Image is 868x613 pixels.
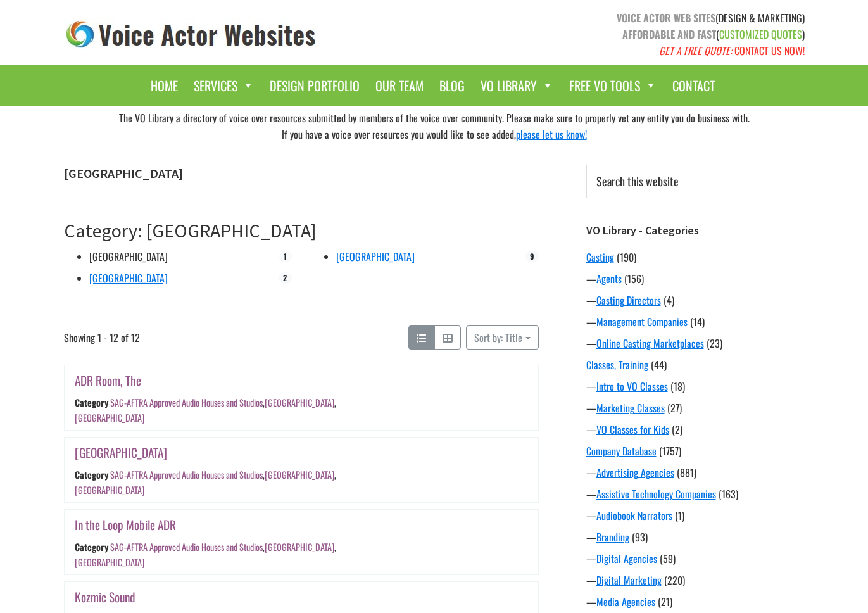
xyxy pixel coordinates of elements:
[659,43,732,58] em: GET A FREE QUOTE:
[586,293,814,308] div: —
[651,357,667,372] span: (44)
[586,508,814,523] div: —
[586,357,648,372] a: Classes, Training
[264,541,334,554] a: [GEOGRAPHIC_DATA]
[586,336,814,351] div: —
[75,396,108,410] div: Category
[75,396,336,424] div: , ,
[563,72,663,100] a: Free VO Tools
[474,72,560,100] a: VO Library
[369,72,430,100] a: Our Team
[596,336,704,351] a: Online Casting Marketplaces
[586,250,614,265] a: Casting
[617,250,636,265] span: (190)
[632,529,648,545] span: (93)
[596,551,657,566] a: Digital Agencies
[89,249,168,264] a: [GEOGRAPHIC_DATA]
[586,271,814,286] div: —
[719,486,738,502] span: (163)
[666,72,721,100] a: Contact
[75,541,336,569] div: , ,
[586,486,814,502] div: —
[664,293,674,308] span: (4)
[110,541,262,554] a: SAG-AFTRA Approved Audio Houses and Studios
[516,127,587,142] a: please let us know!
[586,465,814,480] div: —
[75,541,108,554] div: Category
[75,469,108,482] div: Category
[596,594,655,609] a: Media Agencies
[89,270,168,286] a: [GEOGRAPHIC_DATA]
[734,43,805,58] a: CONTACT US NOW!
[466,325,538,350] button: Sort by: Title
[75,443,167,462] a: [GEOGRAPHIC_DATA]
[596,293,661,308] a: Casting Directors
[677,465,696,480] span: (881)
[670,379,685,394] span: (18)
[586,165,814,198] input: Search this website
[596,379,668,394] a: Intro to VO Classes
[586,314,814,329] div: —
[596,314,688,329] a: Management Companies
[75,515,176,534] a: In the Loop Mobile ADR
[596,572,662,588] a: Digital Marketing
[586,224,814,237] h3: VO Library - Categories
[525,251,538,262] span: 9
[586,379,814,394] div: —
[660,551,676,566] span: (59)
[659,443,681,458] span: (1757)
[264,469,334,482] a: [GEOGRAPHIC_DATA]
[586,551,814,566] div: —
[110,396,262,410] a: SAG-AFTRA Approved Audio Houses and Studios
[75,588,135,606] a: Kozmic Sound
[596,465,674,480] a: Advertising Agencies
[110,469,262,482] a: SAG-AFTRA Approved Audio Houses and Studios
[586,400,814,415] div: —
[54,106,814,146] div: The VO Library a directory of voice over resources submitted by members of the voice over communi...
[596,508,672,523] a: Audiobook Narrators
[433,72,471,100] a: Blog
[664,572,685,588] span: (220)
[444,9,805,59] p: (DESIGN & MARKETING) ( )
[690,314,705,329] span: (14)
[586,572,814,588] div: —
[64,18,318,51] img: voice_actor_websites_logo
[586,594,814,609] div: —
[279,251,291,262] span: 1
[707,336,722,351] span: (23)
[586,529,814,545] div: —
[658,594,672,609] span: (21)
[279,272,291,284] span: 2
[596,529,629,545] a: Branding
[144,72,184,100] a: Home
[64,166,539,181] h1: [GEOGRAPHIC_DATA]
[596,271,622,286] a: Agents
[263,72,366,100] a: Design Portfolio
[75,483,144,496] a: [GEOGRAPHIC_DATA]
[596,422,669,437] a: VO Classes for Kids
[675,508,684,523] span: (1)
[75,411,144,424] a: [GEOGRAPHIC_DATA]
[64,218,317,243] a: Category: [GEOGRAPHIC_DATA]
[596,486,716,502] a: Assistive Technology Companies
[187,72,260,100] a: Services
[336,249,415,264] a: [GEOGRAPHIC_DATA]
[624,271,644,286] span: (156)
[75,555,144,569] a: [GEOGRAPHIC_DATA]
[75,469,336,496] div: , ,
[667,400,682,415] span: (27)
[75,371,141,389] a: ADR Room, The
[586,443,657,458] a: Company Database
[672,422,682,437] span: (2)
[719,27,802,42] span: CUSTOMIZED QUOTES
[617,10,715,25] strong: VOICE ACTOR WEB SITES
[596,400,665,415] a: Marketing Classes
[264,396,334,410] a: [GEOGRAPHIC_DATA]
[64,325,140,350] span: Showing 1 - 12 of 12
[622,27,716,42] strong: AFFORDABLE AND FAST
[586,422,814,437] div: —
